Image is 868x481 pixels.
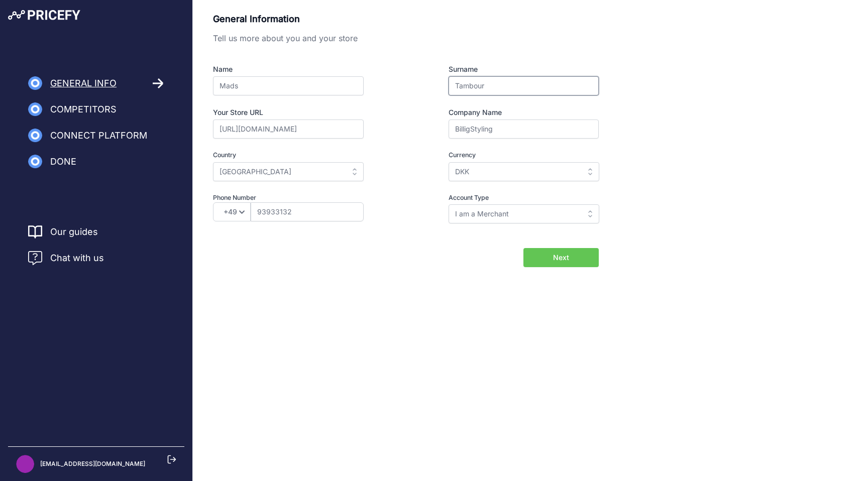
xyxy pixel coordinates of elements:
span: General Info [50,76,117,90]
p: [EMAIL_ADDRESS][DOMAIN_NAME] [40,460,145,468]
label: Your Store URL [213,107,400,117]
label: Account Type [449,193,599,203]
span: Connect Platform [50,129,147,143]
span: Next [553,253,569,263]
input: Select an option [449,204,599,223]
span: Competitors [50,102,117,116]
label: Country [213,151,400,160]
input: https://www.storeurl.com [213,119,364,139]
label: Phone Number [213,193,400,203]
input: Company LTD [449,119,599,139]
p: Tell us more about you and your store [213,32,599,44]
p: General Information [213,12,599,26]
label: Currency [449,151,599,160]
img: Pricefy Logo [8,10,80,20]
label: Name [213,64,400,74]
span: Done [50,155,76,169]
label: Surname [449,64,599,74]
button: Next [523,248,599,267]
a: Our guides [50,225,98,239]
input: Select an option [449,162,599,181]
label: Company Name [449,107,599,117]
a: Chat with us [28,251,104,265]
span: Chat with us [50,251,104,265]
input: Select an option [213,162,364,181]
